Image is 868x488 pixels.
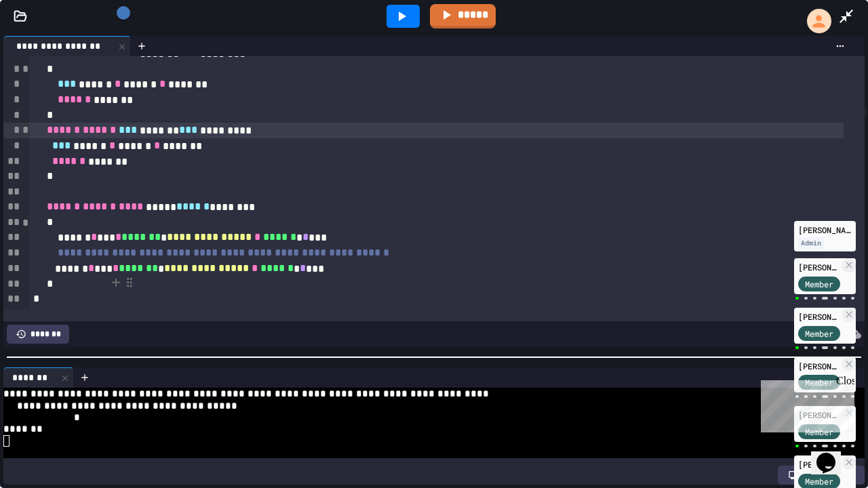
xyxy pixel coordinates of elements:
div: [PERSON_NAME] [798,261,840,273]
div: My Account [793,5,835,37]
iframe: chat widget [755,375,854,432]
div: [PERSON_NAME] [798,458,840,470]
div: [PERSON_NAME] [798,224,852,236]
iframe: chat widget [811,434,854,474]
span: Member [805,475,833,487]
div: Admin [798,237,824,249]
div: [PERSON_NAME] [798,310,840,323]
div: [PERSON_NAME] [798,360,840,372]
span: Member [805,278,833,290]
div: Chat with us now!Close [5,5,94,86]
span: Member [805,327,833,340]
